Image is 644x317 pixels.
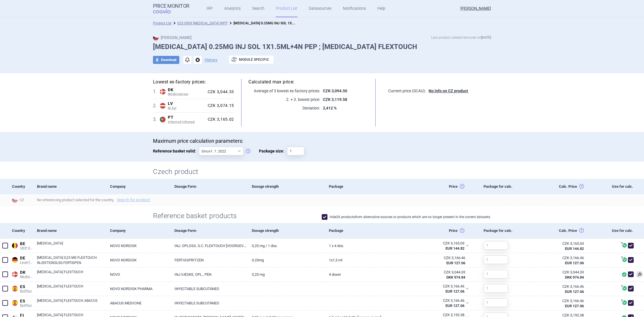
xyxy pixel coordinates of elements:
[531,267,591,282] a: CZK 3,044.33DKK 974.84
[153,167,491,177] h2: Czech product
[12,243,18,248] img: Belgium
[531,296,591,311] a: CZK 3,166.46EUR 127.06
[106,296,170,310] a: ABACUS MEDICINE
[10,196,33,203] span: CZ
[484,270,508,278] input: 1
[565,246,584,251] strong: EUR 144.82
[106,282,170,296] a: NOVO NORDISK PHARMA
[233,20,365,26] strong: [MEDICAL_DATA] 0.25MG INJ SOL 1X1.5ML+4N PEP ; [MEDICAL_DATA] FLEXTOUCH
[10,255,33,265] a: DEDELauerTaxe CGM
[402,296,472,310] div: CZK 3,166.46EUR 127.06
[37,255,106,265] a: [MEDICAL_DATA] 0,25 MG FLEXTOUCH INJEKTIONSLSG.FERTIGPEN
[484,241,508,250] input: 1
[160,117,166,122] img: Portugal
[170,239,248,253] a: INJ. OPLOSS. S.C. FLEXTOUCH [VOORGEV. PEN]
[383,88,426,94] p: Current price (SCAU):
[248,267,325,281] a: 0,25 mg
[153,138,491,144] p: Maximum price calculation parameters:
[229,56,274,64] button: Module specific
[20,304,33,308] span: BotPlus
[168,120,205,124] span: Infarmed Infomed
[12,257,18,263] img: Germany
[12,197,18,203] img: Czech Republic
[535,255,584,261] div: CZK 3,166.46
[168,92,205,96] span: Medicinpriser
[620,242,623,245] span: ?
[117,198,150,202] a: Search for product
[406,298,464,303] div: CZK 3,166.46
[531,179,591,194] div: Calc. Price
[531,253,591,268] a: CZK 3,166.46EUR 127.06
[10,223,33,238] div: Country
[429,89,468,93] strong: No info on CZ product
[153,9,179,13] span: COGVIO
[106,223,170,238] div: Company
[565,289,584,294] strong: EUR 127.06
[535,241,584,246] div: CZK 3,165.03
[406,284,464,294] abbr: SP-CAU-010 Španělsko
[168,115,205,120] span: PT
[565,275,584,279] strong: DKK 974.84
[153,35,192,40] strong: [PERSON_NAME]
[431,35,491,40] p: Last product added/removed on
[106,267,170,281] a: NOVO
[20,241,33,246] span: BE
[406,241,464,251] abbr: SP-CAU-010 Belgie nehrazené LP
[248,79,368,85] h5: Calculated max price:
[153,211,242,221] h2: Reference basket products
[325,267,402,281] a: 4 doser
[484,284,508,293] input: 1
[153,88,160,95] span: 1 .
[170,282,248,296] a: INYECTABLE SUBCUTÁNEO
[406,255,465,261] div: CZK 3,166.46
[12,271,18,277] img: Denmark
[406,255,465,266] abbr: SP-CAU-010 Německo
[620,256,623,260] span: ?
[445,289,464,293] strong: EUR 127.06
[10,269,33,279] a: DKDKMedicinpriser
[259,147,287,155] span: Package size:
[20,289,33,293] span: BotPlus
[153,20,172,26] li: Product List
[153,79,234,85] h5: Lowest ex-factory prices:
[153,102,160,109] span: 2 .
[153,147,199,155] span: Reference basket valid:
[10,179,33,194] div: Country
[20,261,33,265] span: LauerTaxe CGM
[565,261,584,265] strong: EUR 127.06
[591,223,636,238] div: Use for calc.
[406,270,465,275] div: CZK 3,044.33
[248,88,320,94] p: Average of 3 lowest ex-factory prices:
[205,117,234,122] div: CZK 3,165.02
[106,179,170,194] div: Company
[287,147,304,155] input: Package size:
[248,105,320,111] p: Deviation:
[531,239,591,254] a: CZK 3,165.03EUR 144.82
[445,304,464,308] strong: EUR 127.06
[479,179,531,194] div: Package for calc.
[20,270,33,275] span: DK
[406,241,464,246] div: CZK 3,165.03
[535,298,584,304] div: CZK 3,166.46
[205,58,217,62] button: History
[591,179,636,194] div: Use for calc.
[33,179,106,194] div: Brand name
[402,179,479,194] div: Price
[325,179,402,194] div: Package
[37,196,644,203] span: No referencing product selected for the country.
[153,3,189,9] strong: Price Monitor
[205,103,234,108] div: CZK 3,074.15
[37,241,106,251] a: [MEDICAL_DATA]
[20,246,33,250] span: CBIP DCI
[153,116,160,123] span: 3 .
[402,223,479,238] div: Price
[445,246,464,251] strong: EUR 144.82
[325,239,402,253] a: 1 x 4 dos.
[153,43,491,51] h1: [MEDICAL_DATA] 0.25MG INJ SOL 1X1.5ML+4N PEP ; [MEDICAL_DATA] FLEXTOUCH
[170,179,248,194] div: Dosage Form
[12,286,18,291] img: Spain
[535,284,584,289] div: CZK 3,166.46
[402,239,472,253] div: CZK 3,165.03EUR 144.82
[170,267,248,281] a: INJ.VÆSKE, OPL., PEN
[20,256,33,261] span: DE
